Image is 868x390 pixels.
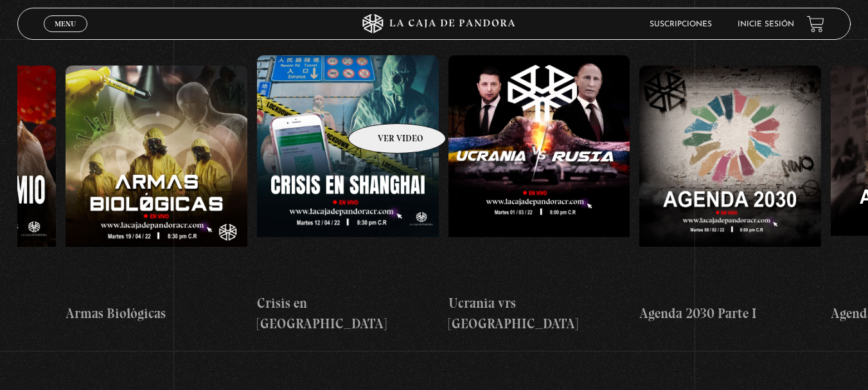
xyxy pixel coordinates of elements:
[448,293,630,333] h4: Ucrania vrs [GEOGRAPHIC_DATA]
[66,303,247,324] h4: Armas Biológicas
[55,20,76,28] span: Menu
[829,13,851,35] button: Next
[66,45,247,344] a: Armas Biológicas
[738,21,794,28] a: Inicie sesión
[807,15,824,33] a: View your shopping cart
[17,13,40,35] button: Previous
[50,31,80,40] span: Cerrar
[639,303,821,324] h4: Agenda 2030 Parte I
[257,45,439,344] a: Crisis en [GEOGRAPHIC_DATA]
[448,45,630,344] a: Ucrania vrs [GEOGRAPHIC_DATA]
[650,21,712,28] a: Suscripciones
[639,45,821,344] a: Agenda 2030 Parte I
[257,293,439,333] h4: Crisis en [GEOGRAPHIC_DATA]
